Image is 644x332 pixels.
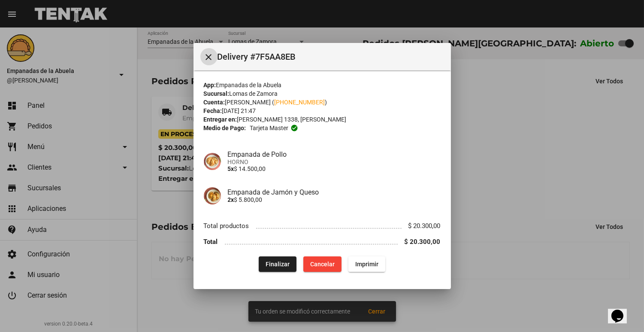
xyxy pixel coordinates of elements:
[204,90,230,97] strong: Sucursal:
[608,298,635,323] iframe: chat widget
[204,107,222,114] strong: Fecha:
[355,261,378,268] span: Imprimir
[204,187,221,204] img: 72c15bfb-ac41-4ae4-a4f2-82349035ab42.jpg
[228,158,441,165] span: HORNO
[228,150,441,158] h4: Empanada de Pollo
[266,261,290,268] span: Finalizar
[204,82,216,88] strong: App:
[204,52,214,62] mat-icon: Cerrar
[228,196,441,203] p: $ 5.800,00
[204,234,441,250] li: Total $ 20.300,00
[204,116,237,123] strong: Entregar en:
[204,218,441,234] li: Total productos $ 20.300,00
[228,165,441,172] p: $ 14.500,00
[204,153,221,170] img: 10349b5f-e677-4e10-aec3-c36b893dfd64.jpg
[218,50,444,64] span: Delivery #7F5AA8EB
[204,99,225,106] strong: Cuenta:
[204,115,441,124] div: [PERSON_NAME] 1338, [PERSON_NAME]
[204,98,441,107] div: [PERSON_NAME] ( )
[228,196,234,203] b: 2x
[250,124,288,132] span: Tarjeta master
[228,188,441,196] h4: Empanada de Jamón y Queso
[204,81,441,89] div: Empanadas de la Abuela
[204,124,246,132] strong: Medio de Pago:
[290,124,298,132] mat-icon: check_circle
[310,261,335,268] span: Cancelar
[303,256,342,272] button: Cancelar
[348,256,385,272] button: Imprimir
[200,48,218,65] button: Cerrar
[228,165,234,172] b: 5x
[204,107,441,115] div: [DATE] 21:47
[259,256,296,272] button: Finalizar
[275,99,325,106] a: [PHONE_NUMBER]
[204,89,441,98] div: Lomas de Zamora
